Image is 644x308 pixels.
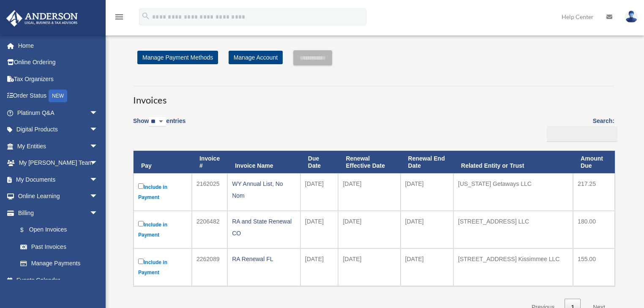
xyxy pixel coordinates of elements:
[6,138,111,155] a: My Entitiesarrow_drop_down
[401,173,453,211] td: [DATE]
[6,104,111,121] a: Platinum Q&Aarrow_drop_down
[133,86,614,107] h3: Invoices
[137,51,218,64] a: Manage Payment Methods
[453,151,573,174] th: Related Entity or Trust: activate to sort column ascending
[114,12,124,22] i: menu
[401,248,453,286] td: [DATE]
[232,178,296,202] div: WY Annual List, No Nom
[300,173,338,211] td: [DATE]
[6,272,111,289] a: Events Calendar
[134,151,192,174] th: Pay: activate to sort column descending
[90,121,106,139] span: arrow_drop_down
[573,173,615,211] td: 217.25
[138,219,187,240] label: Include in Payment
[12,221,102,239] a: $Open Invoices
[453,173,573,211] td: [US_STATE] Getaways LLC
[90,104,106,122] span: arrow_drop_down
[141,11,150,21] i: search
[25,225,29,235] span: $
[6,121,111,138] a: Digital Productsarrow_drop_down
[133,116,186,135] label: Show entries
[453,211,573,248] td: [STREET_ADDRESS] LLC
[138,221,144,226] input: Include in Payment
[4,10,80,27] img: Anderson Advisors Platinum Portal
[227,151,300,174] th: Invoice Name: activate to sort column ascending
[338,211,400,248] td: [DATE]
[149,117,166,127] select: Showentries
[625,11,638,23] img: User Pic
[90,204,106,222] span: arrow_drop_down
[6,204,106,221] a: Billingarrow_drop_down
[138,182,187,202] label: Include in Payment
[300,151,338,174] th: Due Date: activate to sort column ascending
[544,116,614,142] label: Search:
[90,155,106,172] span: arrow_drop_down
[114,15,124,22] a: menu
[192,248,227,286] td: 2262089
[338,248,400,286] td: [DATE]
[6,87,111,105] a: Order StatusNEW
[573,151,615,174] th: Amount Due: activate to sort column ascending
[300,211,338,248] td: [DATE]
[6,54,111,71] a: Online Ordering
[401,211,453,248] td: [DATE]
[138,183,144,189] input: Include in Payment
[573,248,615,286] td: 155.00
[573,211,615,248] td: 180.00
[192,211,227,248] td: 2206482
[300,248,338,286] td: [DATE]
[232,253,296,265] div: RA Renewal FL
[547,126,617,142] input: Search:
[138,259,144,264] input: Include in Payment
[192,173,227,211] td: 2162025
[338,151,400,174] th: Renewal Effective Date: activate to sort column ascending
[6,71,111,87] a: Tax Organizers
[138,257,187,278] label: Include in Payment
[6,155,111,172] a: My [PERSON_NAME] Teamarrow_drop_down
[49,90,67,102] div: NEW
[12,255,106,272] a: Manage Payments
[401,151,453,174] th: Renewal End Date: activate to sort column ascending
[192,151,227,174] th: Invoice #: activate to sort column ascending
[232,215,296,239] div: RA and State Renewal CO
[12,238,106,255] a: Past Invoices
[6,37,111,54] a: Home
[90,138,106,155] span: arrow_drop_down
[229,51,283,64] a: Manage Account
[90,188,106,205] span: arrow_drop_down
[338,173,400,211] td: [DATE]
[453,248,573,286] td: [STREET_ADDRESS] Kissimmee LLC
[90,171,106,188] span: arrow_drop_down
[6,188,111,205] a: Online Learningarrow_drop_down
[6,171,111,188] a: My Documentsarrow_drop_down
